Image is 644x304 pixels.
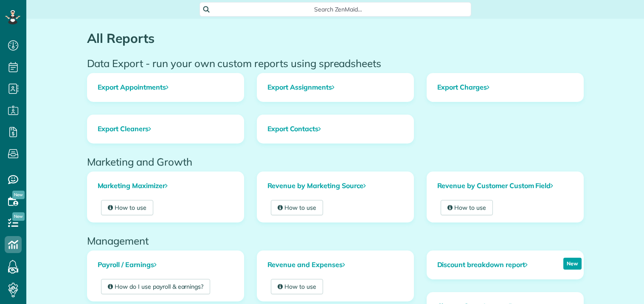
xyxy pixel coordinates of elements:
a: Export Assignments [257,73,413,101]
a: Payroll / Earnings [87,251,244,279]
span: New [12,191,25,199]
a: How to use [441,200,493,215]
a: How do I use payroll & earnings? [101,279,211,294]
a: How to use [101,200,154,215]
a: Revenue by Marketing Source [257,172,413,200]
p: New [563,258,582,270]
a: Revenue by Customer Custom Field [427,172,583,200]
a: How to use [271,279,323,294]
a: Export Charges [427,73,583,101]
h1: All Reports [87,31,584,45]
span: New [12,212,25,221]
a: Marketing Maximizer [87,172,244,200]
h2: Management [87,235,584,246]
a: Export Cleaners [87,115,244,143]
a: Revenue and Expenses [257,251,413,279]
a: Discount breakdown report [427,251,538,279]
h2: Marketing and Growth [87,156,584,167]
a: Export Appointments [87,73,244,101]
a: Export Contacts [257,115,413,143]
a: How to use [271,200,323,215]
h2: Data Export - run your own custom reports using spreadsheets [87,58,584,69]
